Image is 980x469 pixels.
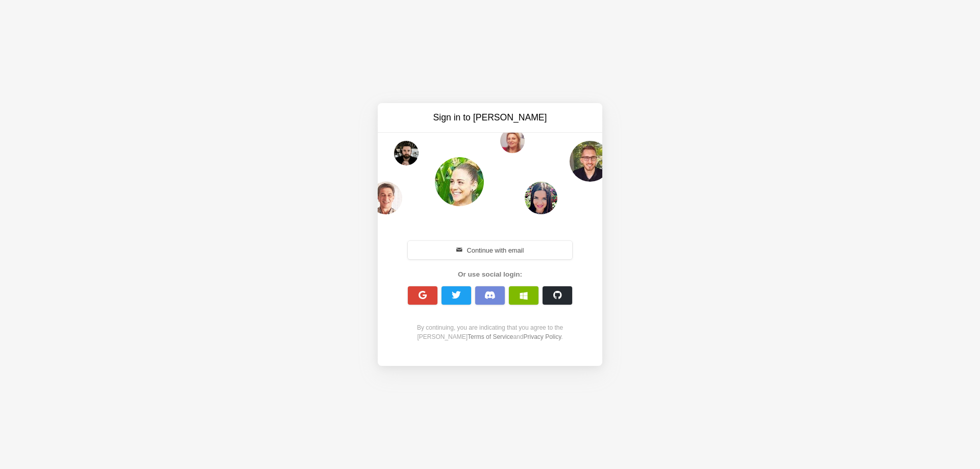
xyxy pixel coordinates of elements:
h3: Sign in to [PERSON_NAME] [404,111,576,124]
a: Privacy Policy [523,333,561,340]
div: By continuing, you are indicating that you agree to the [PERSON_NAME] and . [402,323,578,341]
div: Or use social login: [402,269,578,280]
button: Continue with email [408,241,572,259]
a: Terms of Service [468,333,513,340]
